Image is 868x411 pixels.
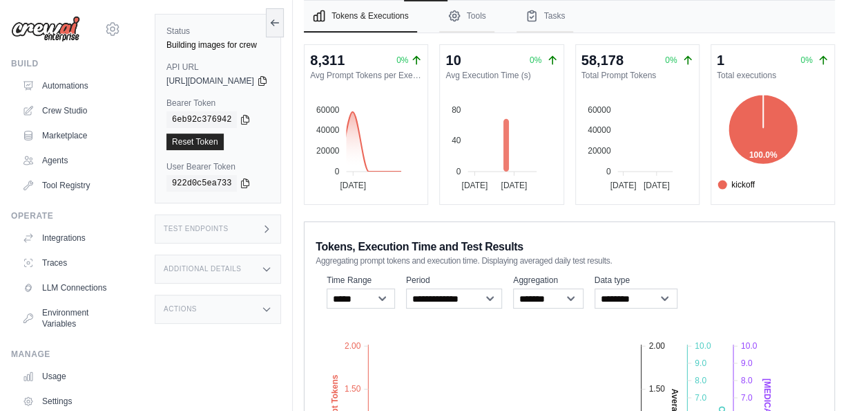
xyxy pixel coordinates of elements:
tspan: 40000 [316,125,340,135]
div: Building images for crew [166,39,269,51]
span: 0% [800,55,812,65]
span: [URL][DOMAIN_NAME] [166,75,254,86]
span: 0% [396,55,408,66]
span: kickoff [717,179,755,191]
tspan: 40 [452,136,461,145]
label: Data type [595,275,677,286]
button: Tasks [517,1,574,33]
iframe: Chat Widget [799,345,868,411]
tspan: 0 [335,167,340,176]
a: Tool Registry [17,174,121,197]
tspan: [DATE] [462,181,488,190]
label: Aggregation [513,275,583,286]
tspan: 7.0 [741,393,753,403]
h3: Actions [164,305,197,313]
label: Status [166,26,269,37]
a: Environment Variables [17,302,121,335]
h3: Test Endpoints [164,225,229,233]
code: 6eb92c376942 [166,111,237,128]
tspan: 2.00 [649,341,666,351]
div: Operate [11,210,121,221]
a: Marketplace [17,125,121,147]
tspan: 20000 [316,146,340,156]
tspan: 1.50 [345,384,361,394]
tspan: [DATE] [340,181,366,190]
label: Time Range [327,275,395,286]
div: 58,178 [581,51,624,70]
tspan: 8.0 [741,376,753,385]
label: API URL [166,62,269,73]
tspan: 7.0 [695,393,706,403]
a: Crew Studio [17,100,121,122]
div: 1 [717,51,724,70]
dt: Avg Execution Time (s) [445,70,557,81]
div: 8,311 [310,51,345,70]
a: LLM Connections [17,277,121,299]
label: User Bearer Token [166,161,269,172]
span: 0% [530,55,541,65]
tspan: 40000 [588,125,611,135]
tspan: 60000 [316,105,340,115]
a: Automations [17,75,121,97]
div: 10 [445,51,461,70]
a: Integrations [17,227,121,249]
tspan: 10.0 [741,341,758,351]
div: Manage [11,349,121,360]
a: Traces [17,252,121,274]
button: Tokens & Executions [304,1,416,33]
a: Reset Token [166,134,224,150]
tspan: [DATE] [610,181,636,190]
tspan: 10.0 [695,341,711,351]
code: 922d0c5ea733 [166,175,237,192]
h3: Additional Details [164,265,241,273]
tspan: 0 [456,167,461,176]
tspan: 80 [452,105,461,115]
dt: Total executions [717,70,829,81]
button: Tools [439,1,494,33]
tspan: [DATE] [643,181,669,190]
tspan: 20000 [588,146,611,156]
tspan: 60000 [588,105,611,115]
img: Logo [11,16,80,42]
nav: Tabs [304,1,835,33]
span: Tokens, Execution Time and Test Results [316,239,523,255]
dt: Total Prompt Tokens [581,70,693,81]
tspan: 9.0 [695,358,706,368]
dt: Avg Prompt Tokens per Execution [310,70,422,81]
tspan: 2.00 [345,341,361,351]
label: Period [406,275,502,286]
tspan: 1.50 [649,384,666,394]
tspan: 0 [606,167,610,176]
div: Build [11,58,121,69]
tspan: 8.0 [695,376,706,385]
tspan: 9.0 [741,358,753,368]
a: Agents [17,149,121,172]
a: Usage [17,365,121,387]
label: Bearer Token [166,98,269,109]
span: Aggregating prompt tokens and execution time. Displaying averaged daily test results. [316,255,612,266]
tspan: [DATE] [501,181,528,190]
span: 0% [665,55,677,65]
